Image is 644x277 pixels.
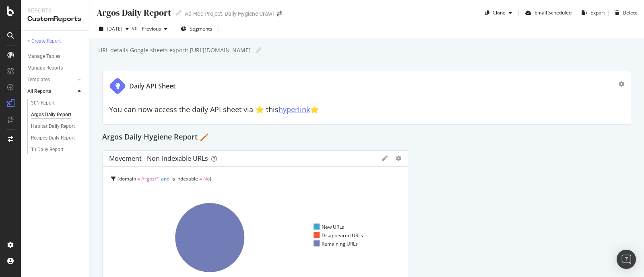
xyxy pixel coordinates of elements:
[27,64,63,72] div: Manage Reports
[578,6,605,19] button: Export
[27,14,83,24] div: CustomReports
[27,87,75,96] a: All Reports
[119,175,136,182] span: domain
[522,6,572,19] button: Email Scheduled
[185,10,274,18] div: Ad-Hoc Project: Daily Hygiene Crawl
[176,10,182,16] i: Edit report name
[203,175,210,182] span: No
[27,64,83,72] a: Manage Reports
[279,105,310,114] a: hyperlink
[199,175,202,182] span: =
[31,111,83,119] a: Argos Daily Report
[97,46,251,54] div: URL details Google sheets export: [URL][DOMAIN_NAME]
[27,6,83,14] div: Reports
[96,6,171,19] div: Argos Daily Report
[31,134,83,142] a: Recipes Daily Report
[129,82,175,91] div: Daily API Sheet
[31,146,64,154] div: Tu Daily Report
[493,9,506,16] div: Clone
[137,175,140,182] span: =
[102,131,631,144] div: Argos Daily Hygiene Report 🪥
[612,6,638,19] button: Delete
[256,47,261,53] i: Edit report name
[31,122,83,131] a: Habitat Daily Report
[314,232,363,239] div: Disappeared URLs
[482,6,515,19] button: Clone
[178,23,215,35] button: Segments
[132,25,138,31] span: vs
[107,25,122,32] span: 2025 Oct. 2nd
[590,9,605,16] div: Export
[623,9,638,16] div: Delete
[31,122,75,131] div: Habitat Daily Report
[617,250,636,269] div: Open Intercom Messenger
[535,9,572,16] div: Email Scheduled
[27,37,83,45] a: + Create Report
[138,23,171,35] button: Previous
[31,146,83,154] a: Tu Daily Report
[31,99,55,107] div: 301 Report
[31,99,83,107] a: 301 Report
[396,156,401,161] div: gear
[102,131,208,144] h2: Argos Daily Hygiene Report 🪥
[277,11,282,16] div: arrow-right-arrow-left
[27,87,51,96] div: All Reports
[27,52,83,61] a: Manage Tables
[27,76,75,84] a: Templates
[96,23,132,35] button: [DATE]
[141,175,159,182] span: Argos/*
[109,154,208,162] div: Movement - non-indexable URLs
[27,37,61,45] div: + Create Report
[314,240,358,247] div: Remaining URLs
[27,52,60,61] div: Manage Tables
[138,25,161,32] span: Previous
[314,224,344,230] div: New URLs
[31,134,75,142] div: Recipes Daily Report
[171,175,198,182] span: Is Indexable
[27,76,50,84] div: Templates
[31,111,71,119] div: Argos Daily Report
[161,175,169,182] span: and
[102,71,631,125] div: Daily API SheetYou can now access the daily API sheet via ⭐️ thishyperlink⭐️
[619,81,624,87] div: gear
[109,106,624,114] h2: You can now access the daily API sheet via ⭐️ this ⭐️
[190,25,212,32] span: Segments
